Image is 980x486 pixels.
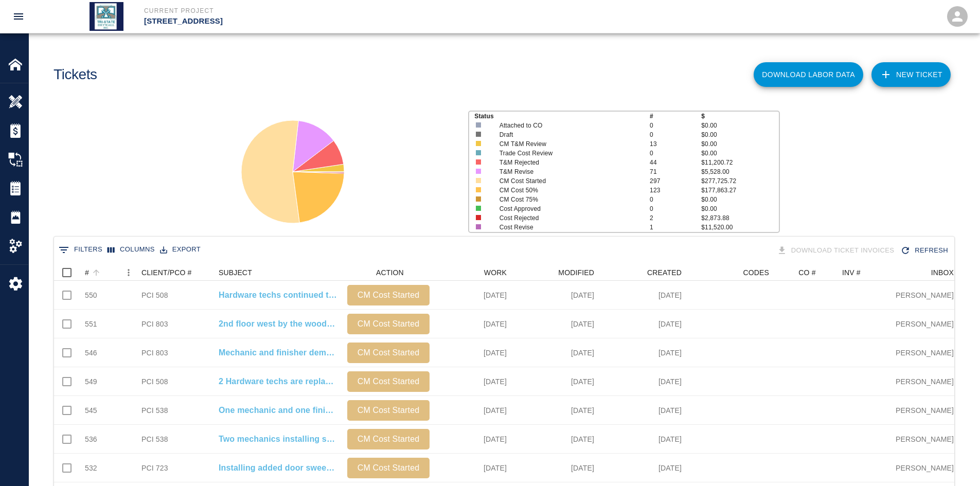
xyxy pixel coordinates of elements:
p: CM Cost 75% [500,195,635,204]
div: # [80,264,136,281]
p: # [650,112,701,121]
p: One mechanic and one finisher framing and patching 5 locations... [219,404,337,417]
div: [DATE] [512,310,599,338]
p: 0 [650,121,701,130]
p: $0.00 [701,139,778,149]
div: [DATE] [512,281,599,310]
div: PCI 723 [141,463,168,473]
div: WORK [435,264,512,281]
div: CLIENT/PCO # [136,264,213,281]
div: 536 [85,434,97,444]
div: [DATE] [435,338,512,367]
div: [PERSON_NAME] [896,425,959,454]
button: Show filters [56,242,105,258]
button: Select columns [105,242,157,258]
p: CM Cost Started [351,375,425,388]
div: [DATE] [599,281,687,310]
div: [PERSON_NAME] [896,281,959,310]
p: $0.00 [701,195,778,204]
div: [DATE] [599,338,687,367]
div: SUBJECT [219,264,252,281]
div: [DATE] [435,425,512,454]
p: 44 [650,158,701,167]
a: Installing added door sweeps single bathrooms 8th floor down. Remove... [219,462,337,474]
p: 0 [650,204,701,213]
p: CM Cost Started [351,289,425,301]
p: T&M Revise [500,167,635,176]
div: Refresh the list [898,242,952,260]
a: Two mechanics installing shelving in cages on B1 level. [219,433,337,445]
div: CO # [774,264,837,281]
div: 549 [85,376,97,387]
div: [DATE] [512,338,599,367]
div: PCI 508 [141,376,168,387]
div: [DATE] [512,396,599,425]
p: 297 [650,176,701,186]
a: Mechanic and finisher demolished and patching the wall with wall... [219,347,337,359]
div: [DATE] [599,310,687,338]
p: Cost Rejected [500,213,635,223]
p: 71 [650,167,701,176]
div: # [85,264,89,281]
p: $0.00 [701,149,778,158]
p: CM Cost Started [351,433,425,445]
div: [PERSON_NAME] [896,338,959,367]
p: CM Cost Started [351,347,425,359]
p: 0 [650,195,701,204]
p: Attached to CO [500,121,635,130]
p: T&M Rejected [500,158,635,167]
div: CREATED [647,264,682,281]
p: $177,863.27 [701,186,778,195]
div: 550 [85,290,97,300]
p: CM Cost Started [351,318,425,330]
div: [DATE] [512,454,599,482]
div: [DATE] [599,454,687,482]
div: 532 [85,463,97,473]
p: $11,520.00 [701,223,778,232]
p: 1 [650,223,701,232]
p: Draft [500,130,635,139]
div: [PERSON_NAME] [896,454,959,482]
div: PCI 538 [141,405,168,416]
div: INV # [842,264,861,281]
a: Hardware techs continued the work [DATE] and this week... [219,289,337,301]
div: [DATE] [512,425,599,454]
p: Cost Revise [500,223,635,232]
p: $11,200.72 [701,158,778,167]
p: 123 [650,186,701,195]
p: Cost Approved [500,204,635,213]
p: $5,528.00 [701,167,778,176]
div: PCI 803 [141,319,168,329]
p: CM Cost Started [351,404,425,417]
button: Sort [89,265,103,280]
div: [DATE] [599,367,687,396]
div: 551 [85,319,97,329]
p: $0.00 [701,130,778,139]
div: SUBJECT [213,264,342,281]
div: [DATE] [599,396,687,425]
p: 0 [650,149,701,158]
p: $0.00 [701,121,778,130]
div: PCI 508 [141,290,168,300]
img: Tri State Drywall [90,2,123,31]
p: Status [474,112,650,121]
a: NEW TICKET [871,62,951,87]
div: [DATE] [435,396,512,425]
div: [DATE] [435,367,512,396]
div: ACTION [342,264,435,281]
div: Tickets download in groups of 15 [775,242,899,260]
div: CLIENT/PCO # [141,264,192,281]
button: open drawer [6,4,31,29]
div: [DATE] [435,310,512,338]
a: 2 Hardware techs are replacing the original level handle locksets... [219,375,337,388]
button: Download Labor Data [754,62,863,87]
p: 13 [650,139,701,149]
div: [DATE] [435,454,512,482]
p: $0.00 [701,204,778,213]
div: INV # [837,264,896,281]
div: CREATED [599,264,687,281]
p: 2nd floor west by the wood ceiling SPC 10. Finisher... [219,318,337,330]
div: PCI 803 [141,348,168,358]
